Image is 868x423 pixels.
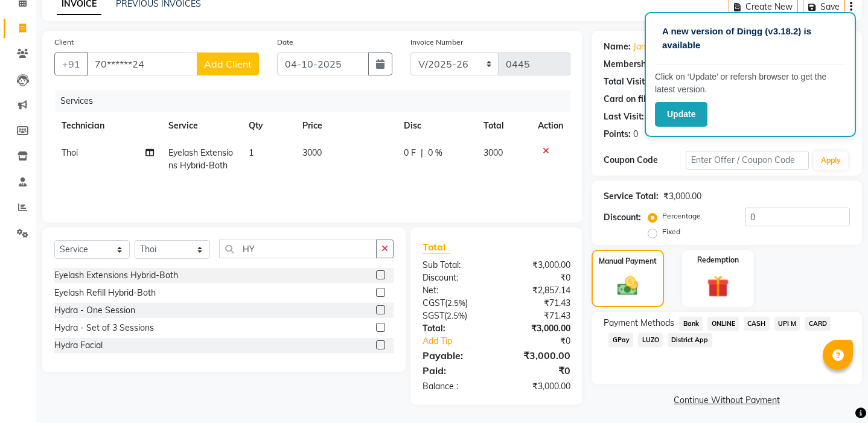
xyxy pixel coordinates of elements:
input: Enter Offer / Coupon Code [686,151,809,170]
div: Card on file: [604,93,653,106]
span: CARD [805,317,831,331]
div: ₹3,000.00 [497,259,580,272]
div: Service Total: [604,190,659,203]
th: Qty [241,112,295,139]
span: Eyelash Extensions Hybrid-Both [168,147,233,171]
div: ₹3,000.00 [497,380,580,393]
th: Disc [397,112,476,139]
button: Update [655,102,707,127]
label: Client [54,37,74,48]
div: ₹0 [511,335,580,348]
div: Points: [604,128,631,141]
div: Discount: [604,211,641,224]
a: Jamir [633,40,653,53]
div: ₹2,857.14 [497,284,580,297]
div: ₹71.43 [497,297,580,310]
span: ONLINE [707,317,739,331]
span: 2.5% [447,298,465,308]
div: Coupon Code [604,154,686,167]
span: UPI M [774,317,800,331]
div: ₹3,000.00 [497,348,580,363]
div: Hydra Facial [54,339,103,352]
span: SGST [423,310,444,321]
div: Total: [413,322,497,335]
a: Continue Without Payment [594,394,860,407]
button: Add Client [197,52,259,75]
input: Search or Scan [219,240,377,258]
div: Hydra - Set of 3 Sessions [54,322,154,334]
span: 3000 [483,147,503,158]
div: Hydra - One Session [54,304,135,317]
p: A new version of Dingg (v3.18.2) is available [662,25,838,52]
span: 3000 [302,147,322,158]
div: Total Visits: [604,75,651,88]
label: Redemption [697,255,739,266]
button: Apply [814,151,848,170]
span: Thoi [62,147,78,158]
label: Fixed [662,226,680,237]
div: ₹0 [497,272,580,284]
div: No Active Membership [604,58,850,71]
input: Search by Name/Mobile/Email/Code [87,52,197,75]
th: Action [531,112,570,139]
label: Invoice Number [410,37,463,48]
span: Bank [679,317,703,331]
div: Sub Total: [413,259,497,272]
button: +91 [54,52,88,75]
div: Last Visit: [604,110,644,123]
span: 2.5% [447,311,465,320]
span: Add Client [204,58,252,70]
div: ₹0 [497,363,580,378]
div: ( ) [413,297,497,310]
span: CGST [423,297,445,308]
label: Percentage [662,211,701,221]
th: Price [295,112,397,139]
div: Discount: [413,272,497,284]
th: Service [161,112,241,139]
div: ₹71.43 [497,310,580,322]
img: _gift.svg [700,273,736,301]
span: LUZO [638,333,663,347]
div: Name: [604,40,631,53]
span: CASH [744,317,770,331]
div: Eyelash Refill Hybrid-Both [54,287,156,299]
span: 0 F [404,147,416,159]
p: Click on ‘Update’ or refersh browser to get the latest version. [655,71,846,96]
span: District App [668,333,712,347]
th: Technician [54,112,161,139]
div: Membership: [604,58,656,71]
div: 0 [633,128,638,141]
label: Manual Payment [599,256,657,267]
div: Eyelash Extensions Hybrid-Both [54,269,178,282]
div: Payable: [413,348,497,363]
span: GPay [608,333,633,347]
div: Balance : [413,380,497,393]
span: Payment Methods [604,317,674,329]
span: | [421,147,423,159]
img: _cash.svg [611,274,645,298]
div: Net: [413,284,497,297]
th: Total [476,112,531,139]
div: ₹3,000.00 [497,322,580,335]
div: ( ) [413,310,497,322]
div: Services [56,90,579,112]
span: Total [423,241,450,253]
label: Date [277,37,293,48]
span: 1 [249,147,254,158]
div: ₹3,000.00 [663,190,701,203]
div: Paid: [413,363,497,378]
span: 0 % [428,147,442,159]
a: Add Tip [413,335,511,348]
